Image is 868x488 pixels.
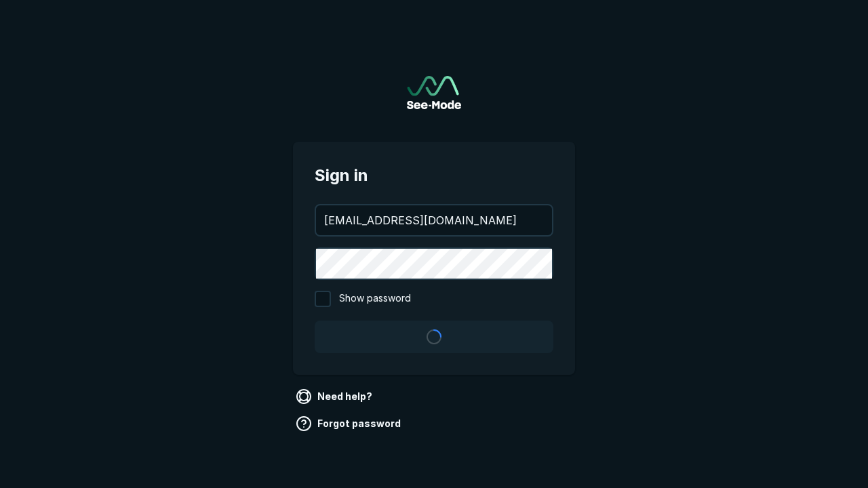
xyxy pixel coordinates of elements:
img: See-Mode Logo [407,76,461,109]
a: Go to sign in [407,76,461,109]
a: Forgot password [293,413,406,434]
a: Need help? [293,386,378,407]
span: Sign in [315,163,553,188]
input: your@email.com [316,205,552,235]
span: Show password [339,291,411,307]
